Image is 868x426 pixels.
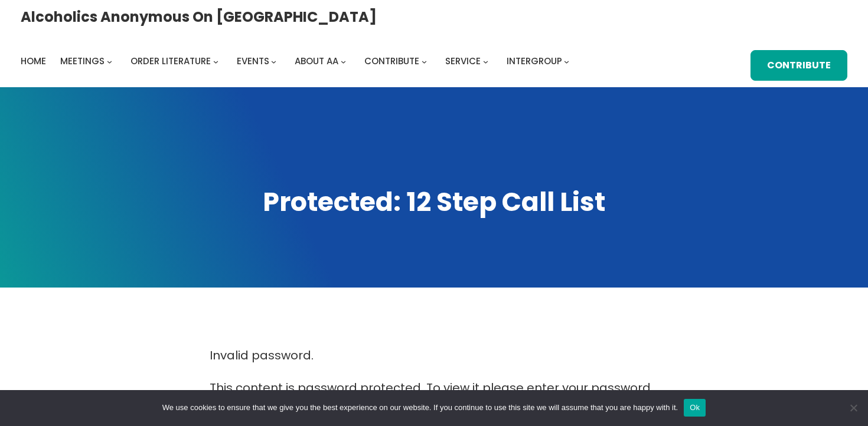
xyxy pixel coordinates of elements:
p: Invalid password. [210,345,658,366]
span: Order Literature [130,55,211,67]
a: Home [21,53,46,70]
button: Contribute submenu [422,58,427,64]
button: Intergroup submenu [564,58,569,64]
a: Intergroup [507,53,562,70]
span: Intergroup [507,55,562,67]
a: About AA [295,53,338,70]
a: Events [237,53,269,70]
button: Events submenu [271,58,276,64]
a: Contribute [364,53,419,70]
span: No [847,402,859,414]
button: About AA submenu [341,58,346,64]
a: Meetings [60,53,105,70]
span: Service [445,55,481,67]
button: Ok [684,399,706,417]
nav: Intergroup [21,53,573,70]
span: Events [237,55,269,67]
span: Contribute [364,55,419,67]
a: Contribute [750,50,847,81]
span: Meetings [60,55,105,67]
span: Home [21,55,46,67]
button: Order Literature submenu [213,58,218,64]
h1: Protected: 12 Step Call List [21,184,847,220]
p: This content is password protected. To view it please enter your password below: [210,378,658,419]
a: Service [445,53,481,70]
button: Meetings submenu [107,58,112,64]
a: Alcoholics Anonymous on [GEOGRAPHIC_DATA] [21,4,377,29]
button: Service submenu [483,58,488,64]
span: We use cookies to ensure that we give you the best experience on our website. If you continue to ... [162,402,678,414]
span: About AA [295,55,338,67]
